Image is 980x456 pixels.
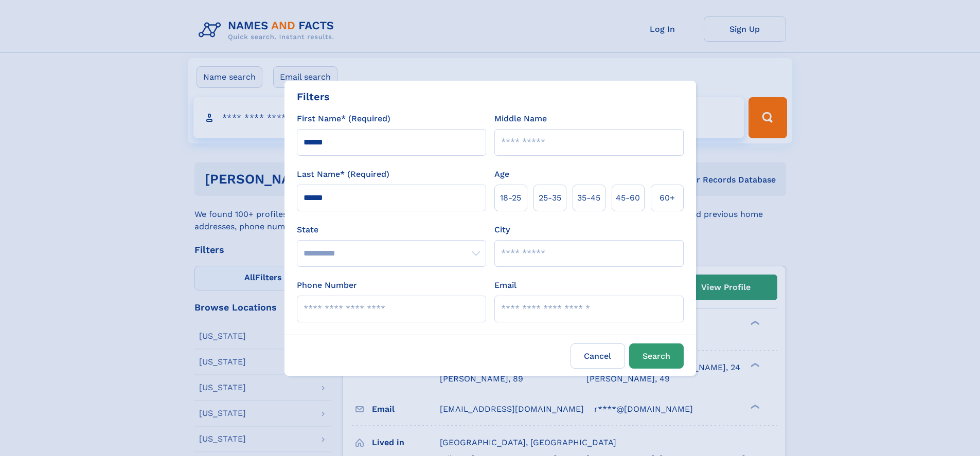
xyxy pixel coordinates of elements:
[494,113,547,125] label: Middle Name
[297,89,330,104] div: Filters
[571,343,625,369] label: Cancel
[297,113,390,125] label: First Name* (Required)
[297,224,486,236] label: State
[629,343,684,369] button: Search
[494,279,516,291] label: Email
[660,192,675,204] span: 60+
[616,192,640,204] span: 45‑60
[577,192,600,204] span: 35‑45
[297,279,357,291] label: Phone Number
[494,168,509,180] label: Age
[539,192,561,204] span: 25‑35
[500,192,521,204] span: 18‑25
[494,224,510,236] label: City
[297,168,389,180] label: Last Name* (Required)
